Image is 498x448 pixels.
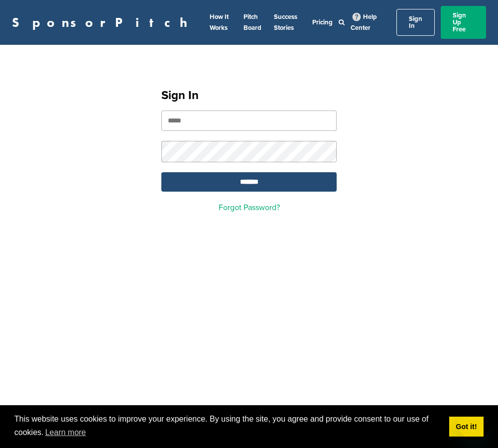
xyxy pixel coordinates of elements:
[44,425,88,440] a: learn more about cookies
[244,13,261,32] a: Pitch Board
[396,9,435,36] a: Sign In
[219,203,280,213] a: Forgot Password?
[274,13,297,32] a: Success Stories
[312,18,333,26] a: Pricing
[458,408,490,440] iframe: Button to launch messaging window
[161,87,337,105] h1: Sign In
[351,11,377,34] a: Help Center
[449,417,484,437] a: dismiss cookie message
[14,413,441,440] span: This website uses cookies to improve your experience. By using the site, you agree and provide co...
[441,6,486,39] a: Sign Up Free
[210,13,229,32] a: How It Works
[12,16,194,29] a: SponsorPitch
